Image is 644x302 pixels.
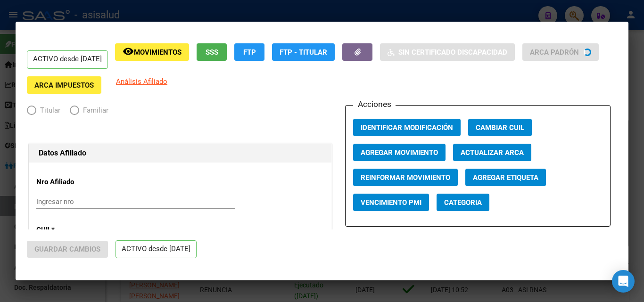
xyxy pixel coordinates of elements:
[612,270,635,293] div: Open Intercom Messenger
[206,48,218,57] span: SSS
[234,43,264,61] button: FTP
[353,194,429,211] button: Vencimiento PMI
[243,48,256,57] span: FTP
[36,177,123,188] p: Nro Afiliado
[116,240,197,259] p: ACTIVO desde [DATE]
[34,81,94,90] span: ARCA Impuestos
[361,173,450,182] span: Reinformar Movimiento
[380,43,515,61] button: Sin Certificado Discapacidad
[27,76,101,94] button: ARCA Impuestos
[34,245,100,253] span: Guardar Cambios
[437,194,489,211] button: Categoria
[361,198,421,207] span: Vencimiento PMI
[116,77,167,86] span: Análisis Afiliado
[272,43,335,61] button: FTP - Titular
[468,119,532,136] button: Cambiar CUIL
[353,98,396,110] h3: Acciones
[398,48,507,57] span: Sin Certificado Discapacidad
[444,198,482,207] span: Categoria
[39,147,322,159] h1: Datos Afiliado
[27,241,108,258] button: Guardar Cambios
[361,123,453,132] span: Identificar Modificación
[353,169,458,186] button: Reinformar Movimiento
[461,148,524,157] span: Actualizar ARCA
[197,43,227,61] button: SSS
[134,48,182,57] span: Movimientos
[361,148,438,157] span: Agregar Movimiento
[115,43,189,61] button: Movimientos
[522,43,599,61] button: ARCA Padrón
[353,119,461,136] button: Identificar Modificación
[36,105,60,116] span: Titular
[530,48,579,57] span: ARCA Padrón
[27,50,108,69] p: ACTIVO desde [DATE]
[465,169,546,186] button: Agregar Etiqueta
[453,144,531,161] button: Actualizar ARCA
[476,123,524,132] span: Cambiar CUIL
[123,46,134,57] mat-icon: remove_red_eye
[79,105,108,116] span: Familiar
[353,144,446,161] button: Agregar Movimiento
[36,225,123,236] p: CUIL
[27,108,118,116] mat-radio-group: Elija una opción
[473,173,538,182] span: Agregar Etiqueta
[280,48,327,57] span: FTP - Titular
